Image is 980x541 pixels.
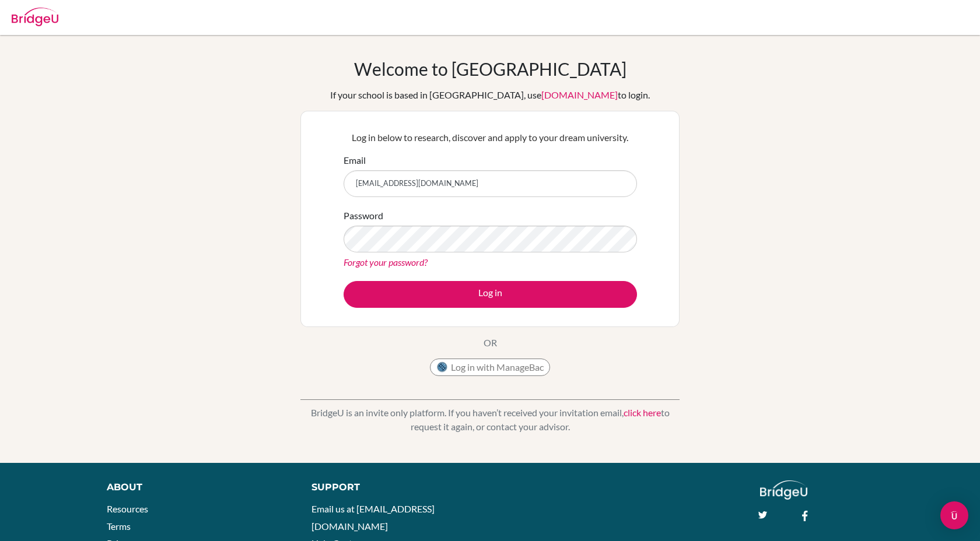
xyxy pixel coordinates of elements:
[344,281,637,308] button: Log in
[541,89,618,100] a: [DOMAIN_NAME]
[430,359,550,376] button: Log in with ManageBac
[484,336,497,350] p: OR
[311,480,477,494] div: Support
[760,480,807,500] img: logo_white@2x-f4f0deed5e89b7ecb1c2cc34c3e3d731f90f0f143d5ea2071677605dd97b5244.png
[354,58,626,79] h1: Welcome to [GEOGRAPHIC_DATA]
[624,407,661,418] a: click here
[344,209,383,223] label: Password
[344,153,366,167] label: Email
[344,257,428,268] a: Forgot your password?
[12,8,58,26] img: Bridge-U
[107,480,285,494] div: About
[311,503,435,532] a: Email us at [EMAIL_ADDRESS][DOMAIN_NAME]
[940,501,968,529] div: Open Intercom Messenger
[344,131,637,145] p: Log in below to research, discover and apply to your dream university.
[330,88,650,102] div: If your school is based in [GEOGRAPHIC_DATA], use to login.
[107,521,131,532] a: Terms
[107,503,148,514] a: Resources
[300,406,680,434] p: BridgeU is an invite only platform. If you haven’t received your invitation email, to request it ...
